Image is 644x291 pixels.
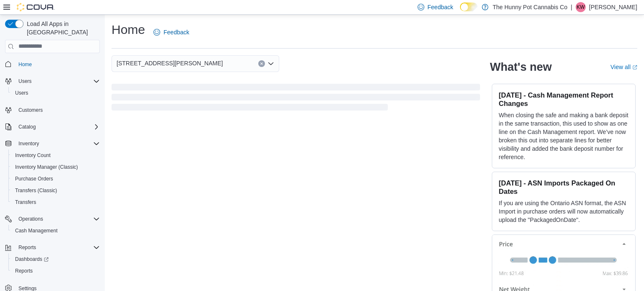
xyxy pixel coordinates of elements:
a: Reports [12,266,36,276]
a: Purchase Orders [12,174,57,184]
button: Catalog [2,121,103,133]
a: Cash Management [12,226,61,236]
span: Feedback [164,28,189,36]
a: Transfers (Classic) [12,185,60,196]
span: Catalog [15,122,100,132]
h1: Home [112,21,145,38]
a: View allExternal link [610,64,637,70]
span: Reports [18,244,36,251]
span: Transfers (Classic) [12,185,100,196]
span: [STREET_ADDRESS][PERSON_NAME] [117,58,223,68]
span: Reports [12,266,100,276]
span: Customers [18,107,43,113]
span: Catalog [18,124,36,130]
span: Inventory [15,139,100,149]
button: Inventory Count [8,149,103,161]
p: | [571,2,572,12]
span: Cash Management [12,226,100,236]
span: Reports [15,268,33,274]
span: Inventory Manager (Classic) [15,164,78,170]
a: Feedback [150,24,192,41]
span: Home [18,61,32,68]
button: Reports [15,242,39,252]
button: Inventory Manager (Classic) [8,161,103,173]
a: Dashboards [8,253,103,265]
p: When closing the safe and making a bank deposit in the same transaction, this used to show as one... [499,111,628,161]
a: Home [15,59,35,70]
p: The Hunny Pot Cannabis Co [493,2,567,12]
a: Inventory Manager (Classic) [12,162,81,172]
button: Reports [2,242,103,253]
h3: [DATE] - Cash Management Report Changes [499,91,628,108]
span: Transfers [12,197,100,207]
div: Kayla Weaver [576,2,586,12]
span: Purchase Orders [15,175,53,182]
span: Loading [112,85,480,112]
span: Users [12,88,100,98]
span: Customers [15,105,100,115]
span: Transfers (Classic) [15,187,57,194]
span: Reports [15,242,100,252]
button: Transfers (Classic) [8,185,103,196]
span: Inventory Count [12,150,100,160]
h2: What's new [490,60,552,74]
a: Customers [15,105,46,115]
img: Cova [17,3,55,11]
span: Inventory Count [15,152,51,159]
button: Users [8,87,103,99]
span: Operations [18,216,43,222]
span: Inventory [18,140,39,147]
p: If you are using the Ontario ASN format, the ASN Import in purchase orders will now automatically... [499,199,628,224]
span: Purchase Orders [12,174,100,184]
button: Users [15,76,35,86]
button: Reports [8,265,103,277]
button: Users [2,75,103,87]
span: Feedback [428,3,453,11]
span: Cash Management [15,227,57,234]
svg: External link [632,65,637,70]
button: Inventory [15,139,42,149]
button: Clear input [258,60,265,67]
a: Dashboards [12,254,52,264]
span: Dashboards [12,254,100,264]
button: Customers [2,104,103,116]
span: Users [18,78,31,85]
span: Load All Apps in [GEOGRAPHIC_DATA] [23,20,100,36]
span: Users [15,90,28,96]
button: Operations [15,214,47,224]
a: Transfers [12,197,39,207]
span: Transfers [15,199,36,206]
a: Users [12,88,31,98]
input: Dark Mode [460,3,478,11]
button: Transfers [8,196,103,208]
span: Users [15,76,100,86]
span: Dashboards [15,256,49,263]
span: KW [576,2,584,12]
button: Purchase Orders [8,173,103,185]
span: Dark Mode [460,11,460,12]
p: [PERSON_NAME] [589,2,637,12]
a: Inventory Count [12,150,54,160]
span: Home [15,59,100,70]
button: Cash Management [8,225,103,237]
button: Catalog [15,122,39,132]
span: Inventory Manager (Classic) [12,162,100,172]
button: Home [2,58,103,70]
button: Open list of options [267,60,274,67]
button: Inventory [2,138,103,149]
h3: [DATE] - ASN Imports Packaged On Dates [499,179,628,196]
span: Operations [15,214,100,224]
button: Operations [2,213,103,225]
